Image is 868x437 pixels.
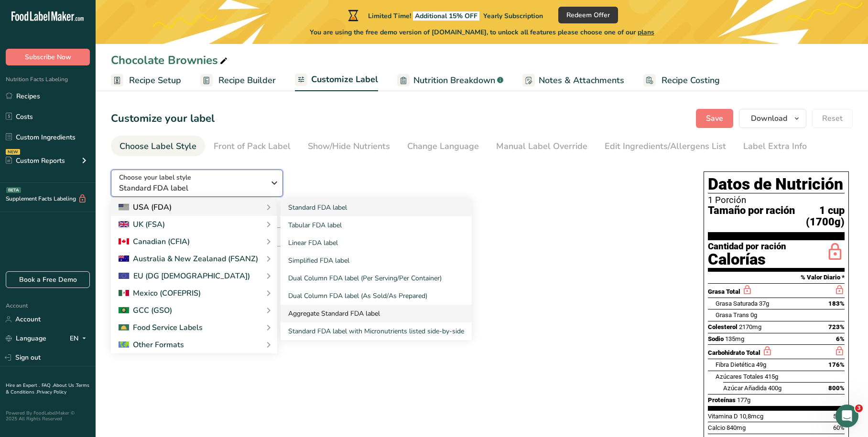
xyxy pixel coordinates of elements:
a: Privacy Policy [37,389,66,395]
button: Save [696,109,733,128]
button: Subscribe Now [6,49,90,65]
span: Recipe Builder [218,74,276,87]
a: Standard FDA label with Micronutrients listed side-by-side [281,322,472,340]
section: % Valor Diario * [708,272,845,283]
a: FAQ . [42,382,53,389]
a: Terms & Conditions . [6,382,89,395]
span: Subscribe Now [25,52,71,62]
div: Label Extra Info [743,140,807,153]
button: Reset [812,109,853,128]
span: 183% [828,300,845,307]
div: Canadian (CFIA) [119,236,190,247]
span: Tamaño por ración [708,205,795,228]
span: Proteínas [708,396,736,404]
a: Recipe Builder [200,70,276,91]
span: 2170mg [739,323,761,330]
span: 415g [765,373,778,380]
a: Aggregate Standard FDA label [281,305,472,322]
h1: Customize your label [111,111,215,127]
span: 3 [855,405,863,412]
div: Food Service Labels [119,322,203,333]
a: Linear FDA label [281,234,472,252]
div: 1 Porción [708,195,845,205]
span: 177g [737,396,750,404]
span: 60% [833,424,845,431]
span: Grasa Trans [716,311,749,319]
div: Mexico (COFEPRIS) [119,288,201,299]
span: 50% [833,413,845,420]
span: Carbohidrato Total [708,349,760,356]
a: Simplified FDA label [281,252,472,269]
span: Sodio [708,335,724,342]
div: Calorías [708,251,786,268]
span: Calcio [708,424,725,431]
div: Powered By FoodLabelMaker © 2025 All Rights Reserved [6,410,90,422]
a: Tabular FDA label [281,216,472,234]
span: 1 cup (1700g) [795,205,845,228]
span: Nutrition Breakdown [413,74,495,87]
span: 840mg [727,424,746,431]
span: 176% [828,361,845,368]
div: Show/Hide Nutrients [308,140,390,153]
span: Azúcar Añadida [723,384,767,392]
div: Custom Reports [6,156,65,166]
span: 723% [828,323,845,330]
div: Choose Label Style [119,140,196,153]
span: 6% [836,335,845,342]
span: Download [751,113,787,124]
div: NEW [6,149,20,155]
span: Colesterol [708,323,738,330]
div: EU (DG [DEMOGRAPHIC_DATA]) [119,270,250,282]
div: UK (FSA) [119,219,165,230]
span: Choose your label style [119,172,191,182]
div: Other Formats [119,339,184,351]
span: 37g [759,300,769,307]
div: Limited Time! [346,10,543,21]
span: 400g [768,384,781,392]
span: Vitamina D [708,413,738,420]
span: Yearly Subscription [483,11,543,21]
span: 800% [828,384,845,392]
div: Manual Label Override [496,140,587,153]
a: Standard FDA label [281,199,472,216]
a: Notes & Attachments [522,70,624,91]
a: Book a Free Demo [6,271,90,288]
div: Change Language [407,140,479,153]
div: EN [70,333,90,344]
span: Notes & Attachments [539,74,624,87]
div: Cantidad por ración [708,242,786,251]
span: 10,8mcg [739,413,763,420]
span: You are using the free demo version of [DOMAIN_NAME], to unlock all features please choose one of... [310,27,654,37]
h1: Datos de Nutrición [708,176,845,193]
span: Grasa Total [708,288,740,295]
span: Standard FDA label [119,182,265,194]
div: GCC (GSO) [119,305,172,316]
button: Redeem Offer [558,7,618,23]
span: 135mg [725,335,744,342]
span: Additional 15% OFF [413,11,479,21]
a: Dual Column FDA label (As Sold/As Prepared) [281,287,472,305]
img: 2Q== [119,307,129,314]
div: BETA [6,187,21,193]
button: Choose your label style Standard FDA label [111,170,283,197]
span: Azúcares Totales [716,373,763,380]
span: Grasa Saturada [716,300,758,307]
div: Australia & New Zealanad (FSANZ) [119,253,258,265]
a: Nutrition Breakdown [397,70,503,91]
a: Recipe Costing [643,70,720,91]
div: Front of Pack Label [214,140,291,153]
span: plans [638,28,654,37]
a: About Us . [53,382,76,389]
span: 0g [750,311,757,319]
span: Recipe Setup [129,74,181,87]
span: Recipe Costing [662,74,720,87]
span: Save [706,113,723,124]
span: 49g [756,361,766,368]
a: Hire an Expert . [6,382,40,389]
span: Redeem Offer [566,10,610,20]
a: Customize Label [295,69,378,92]
span: Customize Label [311,73,378,86]
span: Reset [822,113,843,124]
button: Download [739,109,806,128]
iframe: Intercom live chat [835,405,858,427]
